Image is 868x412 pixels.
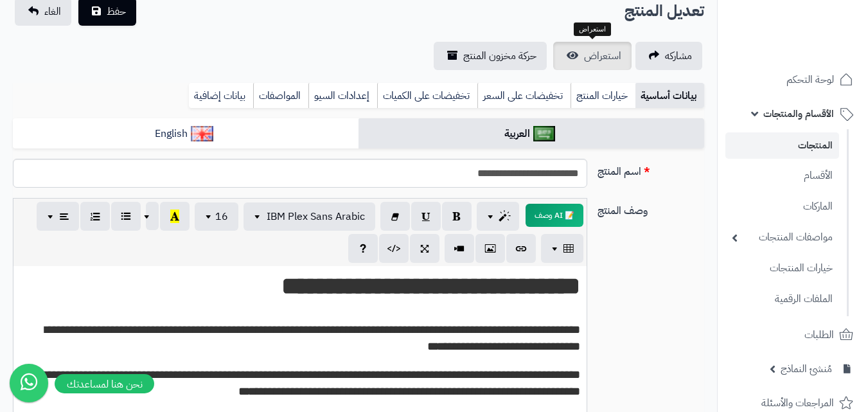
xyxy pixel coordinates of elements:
span: مشاركه [665,48,692,64]
a: إعدادات السيو [308,83,377,109]
a: استعراض [553,42,632,70]
label: اسم المنتج [592,159,709,179]
span: استعراض [584,48,621,64]
span: الأقسام والمنتجات [763,105,834,123]
a: المواصفات [253,83,308,109]
a: بيانات أساسية [635,83,704,109]
a: خيارات المنتج [571,83,635,109]
a: تخفيضات على السعر [477,83,571,109]
span: حركة مخزون المنتج [463,48,536,64]
a: الطلبات [725,319,860,350]
a: مشاركه [635,42,702,70]
span: 16 [215,209,228,224]
a: العربية [359,118,704,150]
span: الطلبات [804,326,834,344]
a: مواصفات المنتجات [725,224,839,251]
img: العربية [533,126,556,141]
a: الأقسام [725,162,839,190]
img: logo-2.png [781,23,856,50]
button: 📝 AI وصف [526,204,583,227]
span: لوحة التحكم [786,71,834,89]
a: الماركات [725,193,839,220]
span: المراجعات والأسئلة [761,394,834,412]
a: تخفيضات على الكميات [377,83,477,109]
span: الغاء [44,4,61,19]
span: مُنشئ النماذج [781,360,832,378]
div: استعراض [574,22,611,37]
span: حفظ [107,4,126,19]
button: IBM Plex Sans Arabic [244,202,375,231]
a: الملفات الرقمية [725,285,839,313]
a: خيارات المنتجات [725,255,839,282]
a: لوحة التحكم [725,64,860,95]
a: بيانات إضافية [189,83,253,109]
a: English [13,118,359,150]
button: 16 [195,202,238,231]
a: حركة مخزون المنتج [434,42,547,70]
img: English [191,126,213,141]
label: وصف المنتج [592,198,709,219]
a: المنتجات [725,132,839,159]
span: IBM Plex Sans Arabic [267,209,365,224]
